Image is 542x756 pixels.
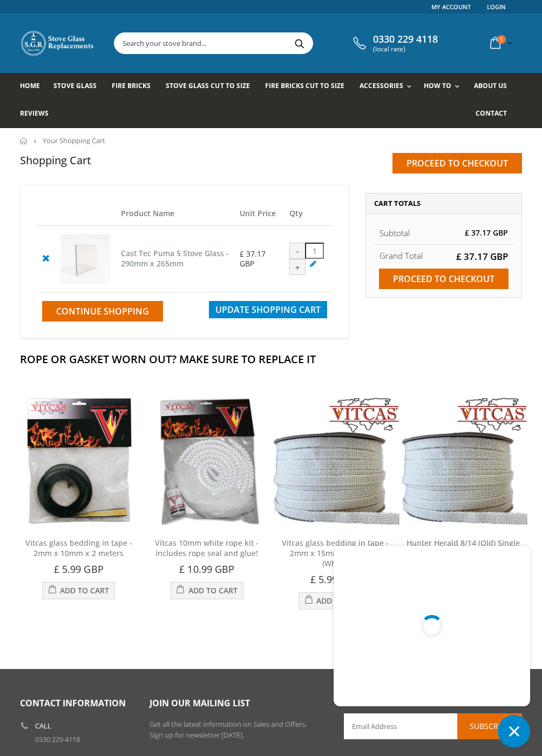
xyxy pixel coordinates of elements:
[234,202,284,226] th: Unit Price
[392,153,522,173] input: Proceed to checkout
[486,32,515,53] a: 1
[360,73,417,101] a: Accessories
[330,546,533,747] inbox-online-store-chat: Shopify online store chat
[399,397,528,526] img: Vitcas stove glass bedding in tape
[380,250,423,261] strong: Grand Total
[299,592,371,610] button: Add to Cart
[265,81,344,90] span: Fire Bricks Cut To Size
[20,73,48,101] a: Home
[20,137,28,144] a: Home
[424,73,465,101] a: How To
[465,228,508,238] span: £ 37.17 GBP
[143,397,272,526] img: Vitcas white rope, glue and gloves kit 10mm
[310,573,360,586] span: £ 5.99 GBP
[476,109,507,118] span: Contact
[20,352,522,366] h2: Rope Or Gasket Worn Out? Make Sure To Replace It
[42,582,115,599] button: Add to Cart
[271,397,399,526] img: Vitcas stove glass bedding in tape
[42,301,163,322] a: Continue Shopping
[20,153,91,168] h1: Shopping Cart
[43,136,105,145] span: Your Shopping Cart
[60,234,110,284] img: Cast Tec Puma 5 Stove Glass - 290mm x 265mm
[53,73,105,101] a: Stove Glass
[25,538,132,558] a: Vitcas glass bedding in tape - 2mm x 10mm x 2 meters
[53,81,97,90] span: Stove Glass
[289,259,306,275] div: +
[20,30,96,57] img: Stove Glass Replacement
[188,585,238,596] span: Add to Cart
[155,538,259,558] a: Vitcas 10mm white rope kit - includes rope seal and glue!
[360,81,403,90] span: Accessories
[456,250,508,263] span: £ 37.17 GBP
[171,582,243,599] button: Add to Cart
[121,248,229,269] a: Cast Tec Puma 5 Stove Glass - 290mm x 265mm
[284,202,333,226] th: Qty
[20,101,57,128] a: Reviews
[116,202,234,226] th: Product Name
[474,81,507,90] span: About us
[112,81,151,90] span: Fire Bricks
[374,198,421,208] span: Cart Totals
[215,304,321,316] span: Update Shopping Cart
[179,563,234,576] span: £ 10.99 GBP
[476,101,515,128] a: Contact
[20,697,126,709] span: Contact Information
[240,249,266,269] span: £ 37.17 GBP
[406,538,520,558] a: Hunter Herald 8/14 (Old) Single Door sealing kit (glass)
[20,81,40,90] span: Home
[114,33,412,53] input: Search your stove brand...
[289,243,306,259] div: -
[474,73,515,101] a: About us
[166,81,249,90] span: Stove Glass Cut To Size
[380,228,410,238] span: Subtotal
[282,538,389,568] a: Vitcas glass bedding in tape - 2mm x 15mm x 2 meters (White)
[497,35,506,44] span: 1
[316,596,365,606] span: Add to Cart
[54,563,104,576] span: £ 5.99 GBP
[20,109,49,118] span: Reviews
[209,301,327,318] button: Update Shopping Cart
[35,734,80,744] a: 0330 229 4118
[15,397,143,526] img: Vitcas stove glass bedding in tape
[56,305,149,317] span: Continue Shopping
[35,722,51,730] b: Call
[150,719,328,740] p: Get all the latest information on Sales and Offers. Sign up for newsletter [DATE].
[166,73,258,101] a: Stove Glass Cut To Size
[150,697,250,709] span: Join our mailing list
[112,73,159,101] a: Fire Bricks
[265,73,353,101] a: Fire Bricks Cut To Size
[379,269,509,289] input: Proceed to checkout
[424,81,451,90] span: How To
[60,585,109,596] span: Add to Cart
[287,33,311,53] button: Search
